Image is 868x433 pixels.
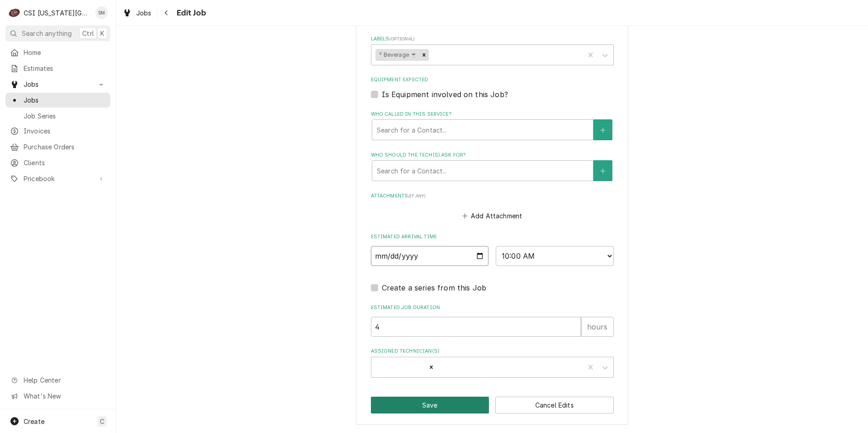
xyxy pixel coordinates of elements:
div: Remove ² Beverage ☕️ [419,49,429,61]
a: Jobs [119,5,155,20]
div: Labels [371,35,614,65]
label: Estimated Job Duration [371,304,614,311]
div: Estimated Job Duration [371,304,614,336]
span: Ctrl [82,29,94,38]
input: Date [371,246,489,266]
span: Create [24,418,44,425]
span: Clients [24,158,106,167]
div: Who should the tech(s) ask for? [371,152,614,181]
label: Is Equipment involved on this Job? [382,89,508,100]
div: Button Group [371,397,614,413]
span: ( if any ) [408,193,425,198]
a: Clients [5,155,110,170]
button: Search anythingCtrlK [5,25,110,41]
span: Invoices [24,126,106,136]
label: Equipment Expected [371,76,614,84]
div: Sean Mckelvey's Avatar [95,6,108,19]
span: Jobs [136,8,152,18]
span: C [100,417,104,426]
span: Jobs [24,79,92,89]
a: Go to Pricebook [5,171,110,186]
a: Purchase Orders [5,139,110,154]
span: Jobs [24,95,106,105]
a: Home [5,45,110,60]
label: Who should the tech(s) ask for? [371,152,614,159]
label: Labels [371,35,614,43]
div: ² Beverage ☕️ [375,49,419,61]
button: Add Attachment [460,210,524,222]
label: Attachments [371,192,614,200]
button: Cancel Edits [495,397,614,413]
span: K [100,29,104,38]
div: SM [95,6,108,19]
a: Jobs [5,93,110,108]
label: Assigned Technician(s) [371,348,614,355]
span: Edit Job [174,7,206,19]
span: Help Center [24,375,105,385]
div: Who called in this service? [371,111,614,140]
span: Purchase Orders [24,142,106,152]
div: CSI [US_STATE][GEOGRAPHIC_DATA] [24,8,90,18]
span: Job Series [24,111,106,121]
div: Assigned Technician(s) [371,348,614,377]
button: Create New Contact [593,160,612,181]
button: Save [371,397,489,413]
span: ( optional ) [389,36,414,41]
button: Navigate back [159,5,174,20]
select: Time Select [496,246,614,266]
div: [PERSON_NAME] [375,361,426,373]
a: Invoices [5,123,110,138]
a: Estimates [5,61,110,76]
div: CSI Kansas City's Avatar [8,6,21,19]
span: Search anything [22,29,72,38]
div: Equipment Expected [371,76,614,99]
div: Button Group Row [371,397,614,413]
label: Create a series from this Job [382,282,487,293]
div: Estimated Arrival Time [371,233,614,266]
div: Remove Sean Mckelvey [426,361,436,373]
span: Estimates [24,64,106,73]
svg: Create New Contact [600,127,606,133]
svg: Create New Contact [600,168,606,174]
div: Attachments [371,192,614,222]
a: Job Series [5,108,110,123]
a: Go to Jobs [5,77,110,92]
span: What's New [24,391,105,401]
span: Pricebook [24,174,92,183]
a: Go to Help Center [5,373,110,388]
div: hours [581,317,614,337]
a: Go to What's New [5,389,110,403]
div: C [8,6,21,19]
span: Home [24,48,106,57]
label: Estimated Arrival Time [371,233,614,241]
label: Who called in this service? [371,111,614,118]
button: Create New Contact [593,119,612,140]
